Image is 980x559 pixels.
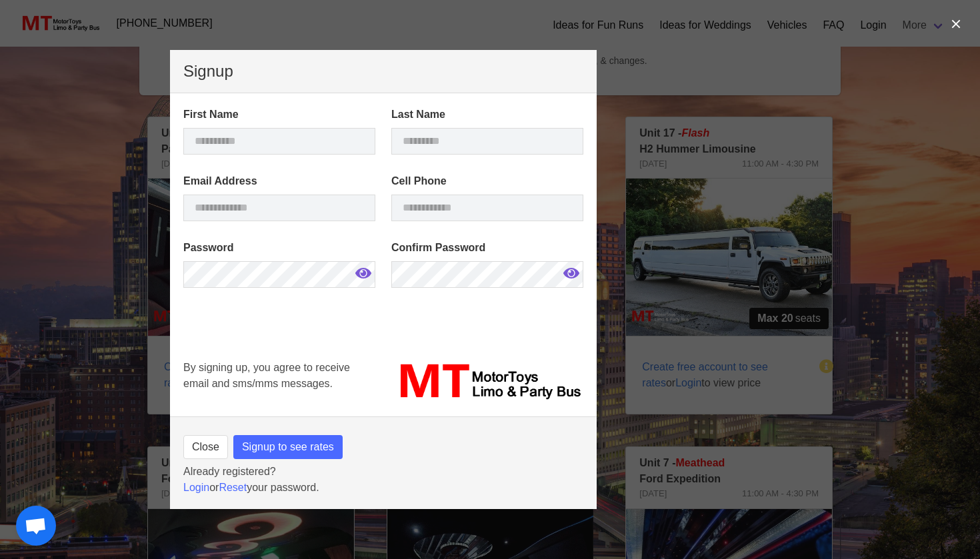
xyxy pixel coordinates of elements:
[175,352,383,412] div: By signing up, you agree to receive email and sms/mms messages.
[391,240,583,256] label: Confirm Password
[183,464,583,480] p: Already registered?
[183,173,375,189] label: Email Address
[16,506,56,546] a: Open chat
[183,480,583,496] p: or your password.
[183,435,228,459] button: Close
[183,240,375,256] label: Password
[391,107,583,123] label: Last Name
[183,107,375,123] label: First Name
[219,482,247,493] a: Reset
[183,63,583,79] p: Signup
[233,435,343,459] button: Signup to see rates
[242,439,334,455] span: Signup to see rates
[391,360,583,404] img: MT_logo_name.png
[391,173,583,189] label: Cell Phone
[183,482,209,493] a: Login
